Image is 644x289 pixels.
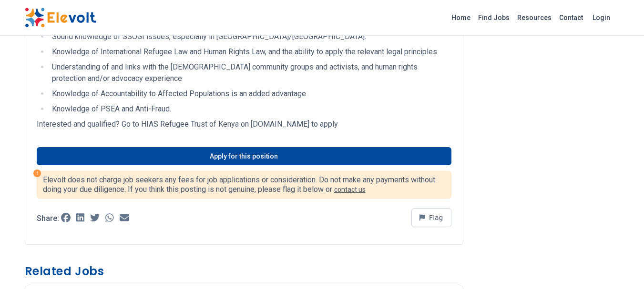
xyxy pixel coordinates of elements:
[37,215,59,222] p: Share:
[555,10,587,25] a: Contact
[49,46,451,58] li: Knowledge of International Refugee Law and Human Rights Law, and the ability to apply the relevan...
[49,61,451,84] li: Understanding of and links with the [DEMOGRAPHIC_DATA] community groups and activists, and human ...
[25,264,463,279] h3: Related Jobs
[448,10,474,25] a: Home
[49,103,451,115] li: Knowledge of PSEA and Anti-Fraud.
[49,31,451,42] li: Sound knowledge of SSOGI issues, especially in [GEOGRAPHIC_DATA]/[GEOGRAPHIC_DATA].
[334,186,366,193] a: contact us
[596,243,644,289] iframe: Chat Widget
[411,208,451,227] button: Flag
[474,10,513,25] a: Find Jobs
[37,119,451,130] p: Interested and qualified? Go to HIAS Refugee Trust of Kenya on [DOMAIN_NAME] to apply
[25,8,96,28] img: Elevolt
[43,175,445,194] p: Elevolt does not charge job seekers any fees for job applications or consideration. Do not make a...
[587,8,616,27] a: Login
[513,10,555,25] a: Resources
[49,88,451,100] li: Knowledge of Accountability to Affected Populations is an added advantage
[37,147,451,165] a: Apply for this position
